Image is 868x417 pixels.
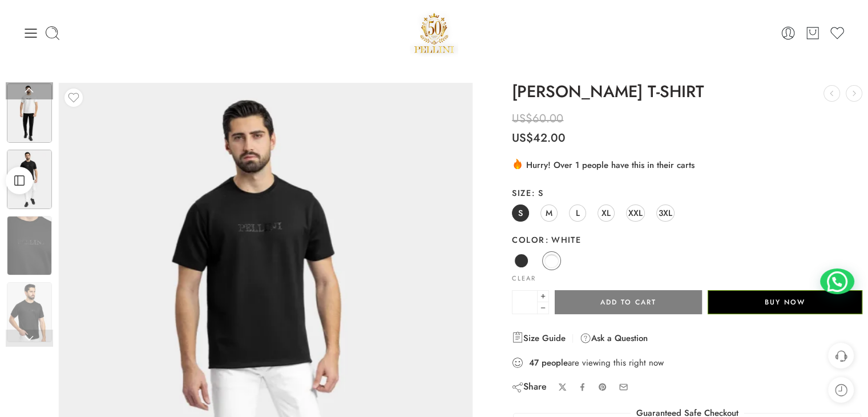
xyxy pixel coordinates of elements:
a: M [540,205,558,222]
a: Wishlist [829,25,845,41]
a: XL [597,205,615,222]
button: Add to cart [555,290,702,314]
a: Ask a Question [580,331,648,345]
a: S [512,205,529,222]
a: Clear options [512,275,536,282]
span: US$ [512,110,532,127]
div: Share [512,380,547,393]
div: are viewing this right now [512,356,862,369]
a: Login / Register [780,25,796,41]
span: S [531,187,543,199]
div: Hurry! Over 1 people have this in their carts [512,158,862,171]
bdi: 42.00 [512,130,566,146]
a: Share on Facebook [578,383,587,391]
label: Size [512,187,862,199]
a: Email to your friends [619,382,628,392]
a: Size Guide [512,331,566,345]
a: Pin on Pinterest [598,383,607,392]
button: Buy Now [708,290,862,314]
span: US$ [512,130,533,146]
span: White [545,234,582,246]
strong: people [542,357,568,368]
h1: [PERSON_NAME] T-SHIRT [512,83,862,101]
a: Share on X [558,383,567,391]
a: L [569,205,586,222]
img: New-items63 [7,216,52,275]
img: New-items63 [7,83,52,143]
span: L [576,205,580,220]
span: M [546,205,552,220]
a: XXL [626,205,645,222]
img: Pellini [410,9,459,57]
span: S [518,205,523,220]
span: XXL [628,205,643,220]
a: Pellini - [410,9,459,57]
bdi: 60.00 [512,110,563,127]
img: New-items63 [7,150,52,209]
span: 3XL [659,205,672,220]
a: 3XL [656,205,675,222]
img: New-items63 [7,282,52,342]
input: Product quantity [512,290,538,314]
span: XL [601,205,611,220]
strong: 47 [529,357,539,368]
a: Cart [805,25,821,41]
label: Color [512,234,862,246]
